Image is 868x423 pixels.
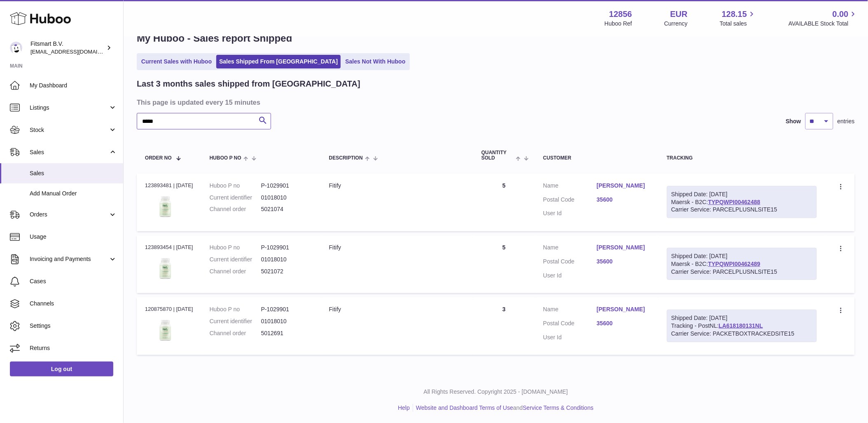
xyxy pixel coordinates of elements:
div: 123893481 | [DATE] [145,182,193,189]
dd: 01018010 [261,256,313,263]
h1: My Huboo - Sales report Shipped [137,32,855,45]
dt: Current identifier [210,256,261,263]
div: 120875870 | [DATE] [145,305,193,313]
span: Sales [30,148,108,156]
span: AVAILABLE Stock Total [788,20,858,28]
div: Shipped Date: [DATE] [671,190,813,198]
div: Carrier Service: PARCELPLUSNLSITE15 [671,268,813,276]
span: Settings [30,322,117,330]
a: Current Sales with Huboo [138,55,215,68]
strong: 12856 [609,9,632,20]
span: Listings [30,104,108,112]
a: Website and Dashboard Terms of Use [416,404,513,411]
dt: Channel order [210,329,261,337]
span: Channels [30,300,117,308]
div: Fitify [329,182,465,190]
h3: This page is updated every 15 minutes [137,98,853,107]
span: Stock [30,126,108,134]
span: [EMAIL_ADDRESS][DOMAIN_NAME] [30,48,121,55]
div: Shipped Date: [DATE] [671,252,813,260]
dt: Name [543,244,597,254]
div: Fitsmart B.V. [30,40,105,56]
td: 3 [473,297,535,355]
span: Huboo P no [210,155,241,161]
a: 35600 [597,258,650,266]
a: [PERSON_NAME] [597,305,650,313]
span: Quantity Sold [482,150,514,161]
dt: Current identifier [210,317,261,325]
strong: EUR [670,9,688,20]
a: Help [398,404,410,411]
h2: Last 3 months sales shipped from [GEOGRAPHIC_DATA] [137,78,360,89]
div: Tracking [667,155,817,161]
dd: P-1029901 [261,182,313,190]
dd: 01018010 [261,194,313,202]
img: 128561739542540.png [145,254,186,283]
dd: P-1029901 [261,244,313,251]
div: Customer [543,155,650,161]
div: Huboo Ref [605,20,632,28]
dt: Name [543,305,597,315]
span: Order No [145,155,172,161]
a: TYPQWPI00462488 [708,199,760,205]
span: 128.15 [722,9,747,20]
span: Sales [30,169,117,177]
a: 128.15 Total sales [720,9,756,28]
dt: Huboo P no [210,305,261,313]
div: Currency [664,20,688,28]
dt: Name [543,182,597,192]
dt: Channel order [210,205,261,213]
a: TYPQWPI00462489 [708,261,760,267]
dt: Huboo P no [210,244,261,251]
dd: 01018010 [261,317,313,325]
dd: 5012691 [261,329,313,337]
a: Service Terms & Conditions [523,404,594,411]
a: 35600 [597,320,650,327]
dt: Postal Code [543,196,597,206]
dt: Channel order [210,268,261,275]
span: 0.00 [833,9,849,20]
dd: P-1029901 [261,305,313,313]
span: Add Manual Order [30,190,117,197]
a: 35600 [597,196,650,204]
img: 128561739542540.png [145,315,186,345]
dt: User Id [543,334,597,341]
span: My Dashboard [30,82,117,89]
span: Invoicing and Payments [30,255,108,263]
a: [PERSON_NAME] [597,182,650,190]
a: 0.00 AVAILABLE Stock Total [788,9,858,28]
span: entries [838,117,855,125]
span: Description [329,155,363,161]
dt: User Id [543,209,597,217]
span: Total sales [720,20,756,28]
div: Maersk - B2C: [667,186,817,219]
div: Tracking - PostNL: [667,310,817,342]
div: Maersk - B2C: [667,248,817,280]
dt: User Id [543,272,597,280]
dt: Current identifier [210,194,261,202]
div: Shipped Date: [DATE] [671,314,813,322]
label: Show [786,117,801,125]
dt: Postal Code [543,258,597,268]
a: [PERSON_NAME] [597,244,650,251]
span: Returns [30,344,117,352]
div: Carrier Service: PARCELPLUSNLSITE15 [671,206,813,214]
div: Fitify [329,244,465,251]
a: Log out [10,362,113,376]
dt: Postal Code [543,320,597,329]
dd: 5021072 [261,268,313,275]
span: Usage [30,233,117,241]
a: Sales Shipped From [GEOGRAPHIC_DATA] [216,55,341,68]
a: LA618180131NL [719,322,763,329]
div: Carrier Service: PACKETBOXTRACKEDSITE15 [671,330,813,338]
td: 5 [473,174,535,231]
span: Orders [30,211,108,219]
img: 128561739542540.png [145,192,186,221]
td: 5 [473,235,535,293]
dt: Huboo P no [210,182,261,190]
dd: 5021074 [261,205,313,213]
img: internalAdmin-12856@internal.huboo.com [10,42,22,54]
div: Fitify [329,305,465,313]
span: Cases [30,277,117,285]
p: All Rights Reserved. Copyright 2025 - [DOMAIN_NAME] [130,388,861,396]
